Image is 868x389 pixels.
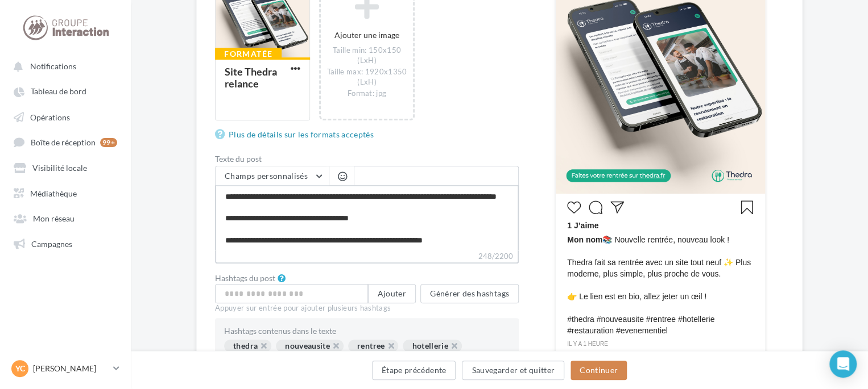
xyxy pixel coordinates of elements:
[224,327,510,335] div: Hashtags contenus dans le texte
[567,235,602,244] span: Mon nom
[7,131,124,152] a: Boîte de réception 99+
[567,339,754,349] div: il y a 1 heure
[224,340,271,352] div: thedra
[31,137,96,147] span: Boîte de réception
[403,340,462,352] div: hotellerie
[33,363,109,374] p: [PERSON_NAME]
[216,166,329,186] button: Champs personnalisés
[225,171,308,181] span: Champs personnalisés
[100,138,117,147] div: 99+
[31,87,86,97] span: Tableau de bord
[30,188,77,198] span: Médiathèque
[30,112,70,122] span: Opérations
[589,200,602,214] svg: Commenter
[215,48,282,60] div: Formatée
[225,65,277,90] div: Site Thedra relance
[32,163,87,173] span: Visibilité locale
[15,363,25,374] span: YC
[420,284,519,303] button: Générer des hashtags
[215,155,519,163] label: Texte du post
[7,233,124,253] a: Campagnes
[567,220,754,234] div: 1 J’aime
[740,200,754,214] svg: Enregistrer
[9,358,122,379] a: YC [PERSON_NAME]
[7,81,124,101] a: Tableau de bord
[567,200,581,214] svg: J’aime
[215,303,519,313] div: Appuyer sur entrée pour ajouter plusieurs hashtags
[30,61,76,71] span: Notifications
[829,350,857,378] div: Open Intercom Messenger
[7,157,124,177] a: Visibilité locale
[372,361,456,380] button: Étape précédente
[33,214,75,223] span: Mon réseau
[610,200,624,214] svg: Partager la publication
[276,340,344,352] div: nouveausite
[348,340,398,352] div: rentree
[215,128,378,141] a: Plus de détails sur les formats acceptés
[462,361,564,380] button: Sauvegarder et quitter
[571,361,627,380] button: Continuer
[368,284,416,303] button: Ajouter
[7,182,124,203] a: Médiathèque
[215,274,275,282] label: Hashtags du post
[215,250,519,263] label: 248/2200
[31,239,72,248] span: Campagnes
[7,207,124,228] a: Mon réseau
[567,234,754,336] span: 📚 Nouvelle rentrée, nouveau look ! Thedra fait sa rentrée avec un site tout neuf ✨ Plus moderne, ...
[7,106,124,127] a: Opérations
[7,56,119,76] button: Notifications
